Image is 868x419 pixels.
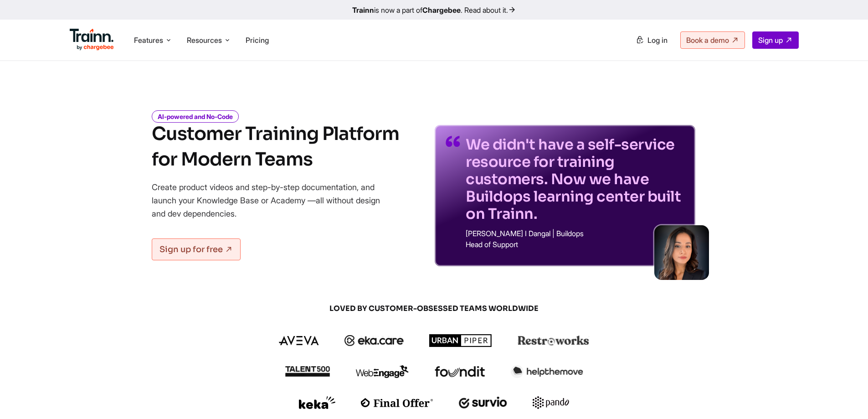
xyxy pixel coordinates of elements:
img: aveva logo [279,336,319,345]
span: Book a demo [686,36,729,45]
img: quotes-purple.41a7099.svg [446,136,460,147]
span: Resources [187,35,222,45]
img: finaloffer logo [361,398,433,407]
img: urbanpiper logo [429,334,492,347]
b: Trainn [352,5,374,15]
p: Create product videos and step-by-step documentation, and launch your Knowledge Base or Academy —... [152,181,393,220]
img: sabina-buildops.d2e8138.png [654,225,709,280]
img: talent500 logo [285,366,330,377]
img: ekacare logo [344,335,404,346]
a: Sign up [752,31,799,49]
i: AI-powered and No-Code [152,110,239,123]
a: Sign up for free [152,238,241,260]
span: Log in [647,36,668,45]
img: webengage logo [356,365,409,378]
b: Chargebee [422,5,461,15]
h1: Customer Training Platform for Modern Teams [152,121,399,172]
span: Sign up [758,36,783,45]
img: Trainn Logo [70,29,114,51]
a: Log in [630,32,673,48]
img: pando logo [533,396,569,409]
p: We didn't have a self-service resource for training customers. Now we have Buildops learning cent... [466,136,684,222]
img: foundit logo [434,366,485,377]
p: [PERSON_NAME] I Dangal | Buildops [466,230,684,237]
img: restroworks logo [518,336,589,346]
span: Features [134,35,163,45]
p: Head of Support [466,241,684,248]
a: Book a demo [680,31,745,49]
a: Pricing [246,36,269,45]
img: survio logo [459,397,508,409]
span: LOVED BY CUSTOMER-OBSESSED TEAMS WORLDWIDE [216,304,653,314]
img: keka logo [299,396,335,409]
img: helpthemove logo [511,365,583,378]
